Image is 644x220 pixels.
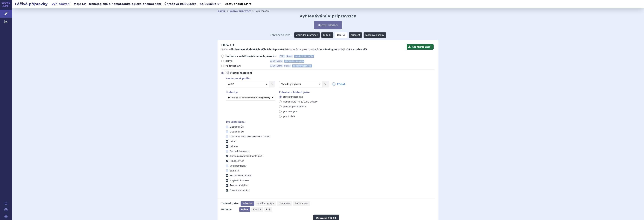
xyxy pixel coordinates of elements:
[321,32,333,38] a: REG-13
[270,32,291,38] span: Zobrazeno jako:
[230,135,270,138] span: Distributor mimo [GEOGRAPHIC_DATA]
[230,184,247,187] span: Transfúzní služba
[241,208,248,211] span: Měsíc
[284,60,304,63] span: standardní jednotka
[51,1,72,7] a: Vyhledávání
[230,10,251,12] a: Léčivé přípravky
[283,96,303,98] span: standardní jednotka
[225,60,267,63] span: ODTD
[230,130,244,133] span: Distributor EU
[230,169,239,172] span: Zahraničí
[279,202,290,205] span: Line chart
[294,32,320,38] a: Základní informace
[73,1,87,7] a: Moje LP
[199,1,223,7] a: Kalkulačka CP
[279,91,328,94] div: Zobrazení hodnot jako:
[347,48,367,51] strong: ČR a v zahraničí
[230,126,244,128] span: Distributor ČR
[230,165,246,167] span: Veterinární lékař
[270,64,276,67] span: ATC7
[225,64,267,67] span: Počet balení
[332,82,345,86] a: Přidat
[335,32,347,38] strong: DIS-13
[221,43,234,47] h2: DIS-13
[221,48,405,51] p: Souhrnné o distributorům a provozovatelům k výdeji v .
[226,91,275,94] div: Hodnoty:
[223,1,253,7] a: Dostupnosti LP
[12,1,51,7] h2: Léčivé přípravky
[284,64,291,67] span: Balení
[364,32,386,38] a: Skladové zásoby
[221,201,239,206] div: Zobrazit jako:
[232,48,245,51] strong: informace
[300,14,357,18] h2: Vyhledávání v přípravcích
[253,208,261,211] span: Kvartál
[294,55,314,58] span: standardní jednotka
[276,60,283,63] span: Brand
[276,64,283,67] span: Brand
[230,160,244,162] span: Prodejce VLP
[295,202,308,205] span: 100% chart
[256,8,274,14] li: Vyhledávání
[230,140,236,143] span: Lékař
[226,121,435,123] div: Typ distribuce:
[222,81,435,87] div: 1
[283,105,306,108] span: previous period growth
[349,32,362,38] a: eRecept
[221,207,237,212] div: Perioda:
[230,71,271,74] span: Vlastní nastavení
[283,100,318,103] span: market share - % ze sumy sloupce
[314,21,342,29] button: Upravit hledání
[230,155,262,157] span: Osoba poskytující zdravotní péči
[224,2,248,5] span: Dostupnosti LP
[283,110,297,113] span: year over year
[230,189,249,192] span: Nukleární medicína
[257,202,274,205] span: Stacked graph
[230,179,249,182] span: Hygienická stanice
[266,208,271,211] span: Rok
[283,115,295,118] span: year to date
[88,1,162,7] a: Onkologická a hematoonkologická onemocnění
[222,77,435,80] div: Seskupovat podle:
[292,64,312,67] span: standardní jednotka
[322,81,328,87] a: ×
[163,1,198,7] a: Úhradová kalkulačka
[279,55,285,58] span: ATC7
[230,150,249,153] span: Obchodní zástupce
[230,145,238,148] span: Lékárna
[225,55,276,58] span: Hodnota v nahlášených cenách původce
[242,202,252,205] span: Tabulka
[269,81,275,87] a: ×
[246,48,284,51] strong: dodávkách léčivých přípravků
[230,174,251,177] span: Zdravotnické zařízení
[320,48,336,51] strong: oprávněným
[286,55,293,58] span: Brand
[218,10,225,12] a: Domů
[270,60,276,63] span: ATC7
[407,44,434,50] button: Stáhnout Excel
